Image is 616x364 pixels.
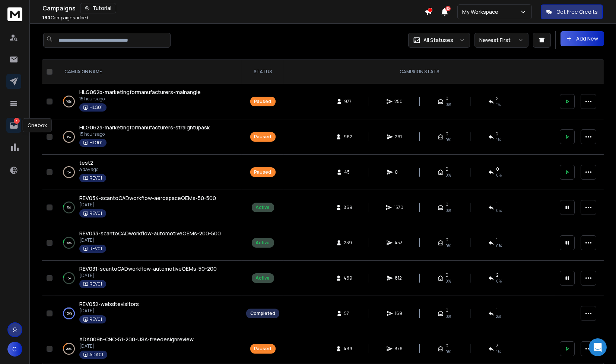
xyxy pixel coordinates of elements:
[79,237,221,243] p: [DATE]
[79,194,216,202] span: REV034-scantoCADworkflow-aerospaceOEMs-50-500
[446,243,451,249] span: 0%
[7,342,22,357] button: C
[67,204,71,211] p: 7 %
[66,239,72,247] p: 10 %
[67,133,71,141] p: 1 %
[250,310,275,316] div: Completed
[256,204,270,210] div: Active
[344,99,352,104] span: 977
[79,159,93,167] a: test2
[66,98,72,105] p: 16 %
[79,343,194,349] p: [DATE]
[256,275,270,281] div: Active
[446,307,449,313] span: 0
[42,15,88,21] p: Campaigns added
[256,240,270,246] div: Active
[284,60,555,84] th: CAMPAIGN STATS
[344,134,352,140] span: 982
[446,202,449,207] span: 0
[254,134,272,140] div: Paused
[23,118,52,132] div: Onebox
[496,102,501,107] span: 1 %
[79,202,216,208] p: [DATE]
[79,194,216,202] a: REV034-scantoCADworkflow-aerospaceOEMs-50-500
[395,310,403,316] span: 169
[6,118,21,133] a: 3
[496,172,502,178] span: 0%
[445,6,451,11] span: 50
[344,204,353,210] span: 869
[79,308,139,314] p: [DATE]
[79,124,210,131] span: HLG062a-marketingformanufacturers-straightupask
[79,131,210,137] p: 15 hours ago
[55,155,242,190] td: 0%test2a day agoREV01
[254,169,272,175] div: Paused
[395,346,403,352] span: 876
[446,237,449,243] span: 0
[394,204,403,210] span: 1570
[79,159,93,166] span: test2
[344,240,352,246] span: 239
[79,265,217,272] span: REV031-scantoCADworkflow-automotiveOEMs-50-200
[446,207,451,213] span: 0%
[496,272,499,278] span: 2
[561,31,604,46] button: Add New
[67,168,71,176] p: 0 %
[55,190,242,225] td: 7%REV034-scantoCADworkflow-aerospaceOEMs-50-500[DATE]REV01
[89,316,102,322] p: REV01
[242,60,284,84] th: STATUS
[66,345,72,352] p: 20 %
[496,207,502,213] span: 0 %
[462,8,501,16] p: My Workspace
[254,99,272,104] div: Paused
[344,346,353,352] span: 489
[446,278,451,284] span: 0%
[55,84,242,119] td: 16%HLG062b-marketingformanufacturers-mainangle15 hours agoHLG01
[79,273,217,278] p: [DATE]
[79,336,194,343] span: ADA009b-CNC-51-200-USA-freedesignreview
[79,167,106,173] p: a day ago
[496,202,498,207] span: 1
[79,88,201,96] a: HLG062b-marketingformanufacturers-mainangle
[89,352,103,358] p: ADA01
[79,88,201,96] span: HLG062b-marketingformanufacturers-mainangle
[496,137,501,143] span: 1 %
[89,175,102,181] p: REV01
[496,278,502,284] span: 0 %
[446,131,449,137] span: 0
[395,169,403,175] span: 0
[79,265,217,273] a: REV031-scantoCADworkflow-automotiveOEMs-50-200
[496,349,501,355] span: 1 %
[55,296,242,331] td: 100%REV032-websitevisitors[DATE]REV01
[89,140,102,146] p: HLG01
[496,243,502,249] span: 0 %
[541,4,603,19] button: Get Free Credits
[67,274,71,282] p: 8 %
[395,99,403,104] span: 250
[474,33,528,48] button: Newest First
[496,237,498,243] span: 1
[79,336,194,343] a: ADA009b-CNC-51-200-USA-freedesignreview
[79,96,201,102] p: 15 hours ago
[89,104,102,110] p: HLG01
[55,119,242,155] td: 1%HLG062a-marketingformanufacturers-straightupask15 hours agoHLG01
[79,124,210,131] a: HLG062a-marketingformanufacturers-straightupask
[55,261,242,296] td: 8%REV031-scantoCADworkflow-automotiveOEMs-50-200[DATE]REV01
[42,3,425,13] div: Campaigns
[55,225,242,261] td: 10%REV033-scantoCADworkflow-automotiveOEMs-200-500[DATE]REV01
[446,96,449,102] span: 0
[446,313,451,319] span: 0%
[496,166,499,172] span: 0
[496,313,501,319] span: 2 %
[395,240,403,246] span: 453
[254,346,272,352] div: Paused
[496,96,499,102] span: 2
[344,169,352,175] span: 45
[80,3,116,13] button: Tutorial
[423,36,453,44] p: All Statuses
[42,15,50,21] span: 180
[496,307,498,313] span: 1
[589,338,607,356] div: Open Intercom Messenger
